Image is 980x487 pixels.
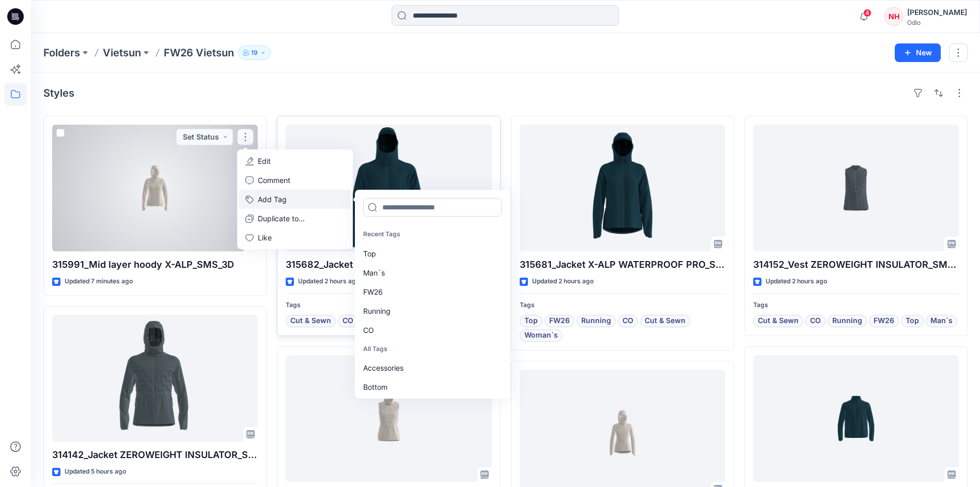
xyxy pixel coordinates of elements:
[164,45,234,60] p: FW26 Vietsun
[758,315,799,327] span: Cut & Sewn
[753,257,959,272] p: 314152_Vest ZEROWEIGHT INSULATOR_SMS_3D
[357,340,506,359] p: All Tags
[930,315,953,327] span: Man`s
[357,377,506,397] div: Bottom
[753,300,959,311] p: Tags
[52,125,258,251] a: 315991_Mid layer hoody X-ALP_SMS_3D
[258,213,305,224] p: Duplicate to...
[65,466,126,477] p: Updated 5 hours ago
[520,125,725,251] a: 315681_Jacket X-ALP WATERPROOF PRO_SMS_3D
[623,315,633,327] span: CO
[524,315,538,327] span: Top
[343,315,353,327] span: CO
[357,301,506,321] div: Running
[43,45,80,60] a: Folders
[298,276,360,287] p: Updated 2 hours ago
[645,315,686,327] span: Cut & Sewn
[52,448,258,462] p: 314142_Jacket ZEROWEIGHT INSULATOR_SMS_3D
[832,315,862,327] span: Running
[907,6,967,19] div: [PERSON_NAME]
[357,282,506,301] div: FW26
[65,276,133,287] p: Updated 7 minutes ago
[251,47,258,58] p: 19
[239,190,351,209] button: Add Tag
[290,315,331,327] span: Cut & Sewn
[581,315,611,327] span: Running
[549,315,570,327] span: FW26
[258,232,272,243] p: Like
[863,9,872,17] span: 4
[103,45,141,60] a: Vietsun
[532,276,594,287] p: Updated 2 hours ago
[753,125,959,251] a: 314152_Vest ZEROWEIGHT INSULATOR_SMS_3D
[286,257,491,272] p: 315682_Jacket X-ALP WATERPROOF PRO_SMS_3D
[810,315,821,327] span: CO
[286,125,491,251] a: 315682_Jacket X-ALP WATERPROOF PRO_SMS_3D
[239,151,351,171] a: Edit
[258,156,271,166] p: Edit
[43,87,74,99] h4: Styles
[357,263,506,282] div: Man`s
[766,276,827,287] p: Updated 2 hours ago
[907,19,967,26] div: Odlo
[52,257,258,272] p: 315991_Mid layer hoody X-ALP_SMS_3D
[357,358,506,377] div: Accessories
[52,315,258,442] a: 314142_Jacket ZEROWEIGHT INSULATOR_SMS_3D
[238,45,271,60] button: 19
[520,257,725,272] p: 315681_Jacket X-ALP WATERPROOF PRO_SMS_3D
[357,321,506,340] div: CO
[753,355,959,482] a: 313862_Jacket ESSENTIAL LIGHT_SMS_3D
[906,315,919,327] span: Top
[884,7,903,26] div: NH
[286,300,491,311] p: Tags
[357,244,506,263] div: Top
[258,175,290,186] p: Comment
[520,300,725,311] p: Tags
[874,315,894,327] span: FW26
[357,225,506,244] p: Recent Tags
[286,355,491,482] a: 314151_Vest ZEROWEIGHT INSULATOR_SMS_3D
[895,43,941,62] button: New
[524,329,558,342] span: Woman`s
